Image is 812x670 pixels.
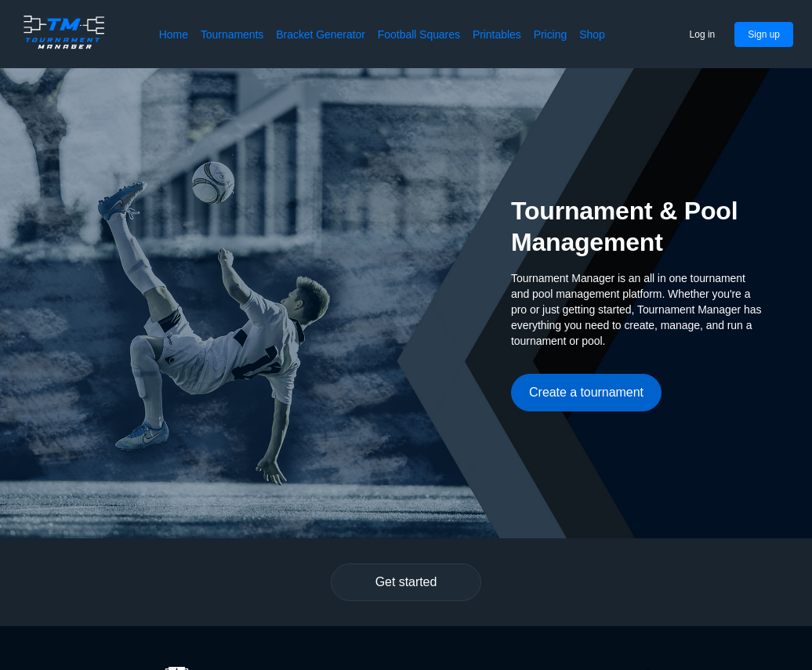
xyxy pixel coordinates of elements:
button: Get started [331,563,481,601]
a: Home [159,27,188,42]
button: Log in [676,22,729,47]
img: logo.ffa97a18e3bf2c7d.png [19,13,109,52]
a: Shop [579,27,605,42]
h2: Tournament & Pool Management [511,195,762,258]
span: Tournament Manager is an all in one tournament and pool management platform. Whether you're a pro... [511,270,762,349]
a: Bracket Generator [276,27,365,42]
button: Create a tournament [511,374,662,411]
a: Pricing [534,27,567,42]
a: Tournaments [201,27,263,42]
a: Football Squares [378,27,460,42]
button: Sign up [734,22,793,47]
a: Printables [473,27,521,42]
